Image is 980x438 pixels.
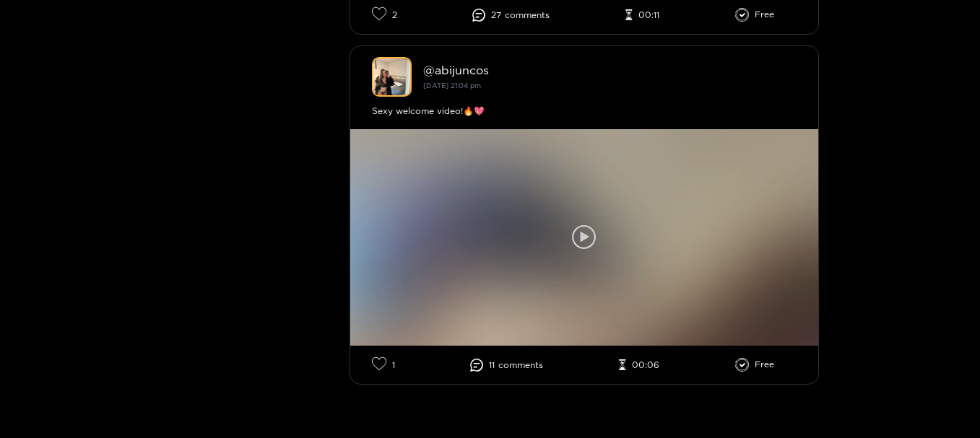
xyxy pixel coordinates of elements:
[372,104,797,118] div: Sexy welcome video!🔥💖
[498,360,543,370] span: comment s
[423,82,481,89] small: [DATE] 21:04 pm
[625,9,659,21] li: 00:11
[372,356,395,373] li: 1
[423,63,797,76] div: @ abijuncos
[505,10,550,20] span: comment s
[619,359,659,371] li: 00:06
[372,57,412,97] img: abijuncos
[470,359,543,372] li: 11
[735,358,775,372] li: Free
[372,6,397,23] li: 2
[735,8,775,22] li: Free
[472,9,550,22] li: 27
